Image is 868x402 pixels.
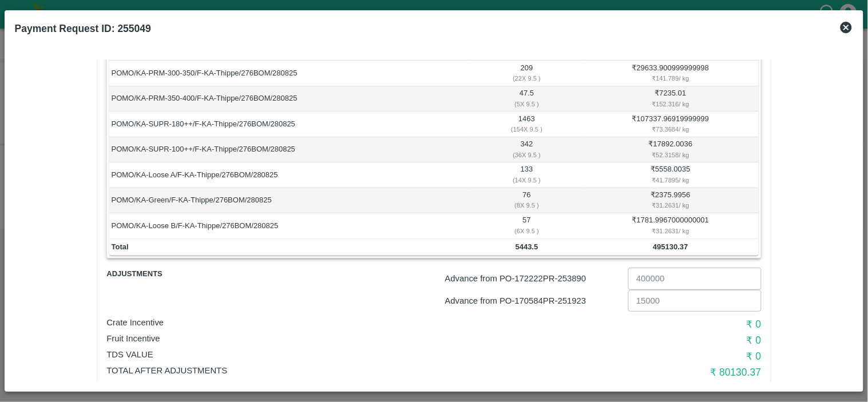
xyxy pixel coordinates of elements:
h6: ₹ 0 [543,332,761,348]
td: ₹ 107337.96919999999 [583,112,759,137]
b: 495130.37 [653,242,688,251]
span: Adjustments [106,268,216,281]
div: ( 5 X 9.5 ) [473,99,581,109]
div: ( 22 X 9.5 ) [473,73,581,83]
td: POMO/KA-PRM-350-400/F-KA-Thippe/276BOM/280825 [109,86,470,112]
p: Crate Incentive [106,316,543,329]
h6: ₹ 0 [543,348,761,364]
p: Advance from PO- 172222 PR- 253890 [445,272,624,285]
div: ₹ 73.3684 / kg [585,124,756,134]
td: 209 [471,61,583,86]
div: ( 8 X 9.5 ) [473,200,581,210]
div: ₹ 31.2631 / kg [585,200,756,210]
td: 342 [471,137,583,162]
div: ( 6 X 9.5 ) [473,226,581,236]
h6: ₹ 0 [543,316,761,332]
h6: ₹ 80130.37 [543,364,761,380]
div: ( 36 X 9.5 ) [473,150,581,160]
td: ₹ 17892.0036 [583,137,759,162]
div: ₹ 141.789 / kg [585,73,756,83]
td: POMO/KA-Loose B/F-KA-Thippe/276BOM/280825 [109,213,470,238]
td: POMO/KA-PRM-300-350/F-KA-Thippe/276BOM/280825 [109,61,470,86]
input: Advance [628,290,761,312]
input: Advance [628,268,761,289]
td: 47.5 [471,86,583,112]
td: POMO/KA-Loose A/F-KA-Thippe/276BOM/280825 [109,162,470,188]
div: ( 14 X 9.5 ) [473,175,581,185]
p: TDS VALUE [106,348,543,361]
td: ₹ 1781.9967000000001 [583,213,759,238]
td: 76 [471,188,583,213]
td: 1463 [471,112,583,137]
div: ₹ 41.7895 / kg [585,175,756,185]
div: ₹ 152.316 / kg [585,99,756,109]
td: ₹ 5558.0035 [583,162,759,188]
td: POMO/KA-SUPR-100++/F-KA-Thippe/276BOM/280825 [109,137,470,162]
div: ( 154 X 9.5 ) [473,124,581,134]
td: ₹ 29633.900999999998 [583,61,759,86]
div: ₹ 52.3158 / kg [585,150,756,160]
td: ₹ 2375.9956 [583,188,759,213]
div: ₹ 31.2631 / kg [585,226,756,236]
b: 5443.5 [516,242,538,251]
p: Fruit Incentive [106,332,543,345]
td: 133 [471,162,583,188]
p: Total After adjustments [106,364,543,377]
td: POMO/KA-Green/F-KA-Thippe/276BOM/280825 [109,188,470,213]
td: ₹ 7235.01 [583,86,759,112]
b: Total [112,242,129,251]
p: Advance from PO- 170584 PR- 251923 [445,294,624,307]
td: 57 [471,213,583,238]
b: Payment Request ID: 255049 [15,23,151,34]
td: POMO/KA-SUPR-180++/F-KA-Thippe/276BOM/280825 [109,112,470,137]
